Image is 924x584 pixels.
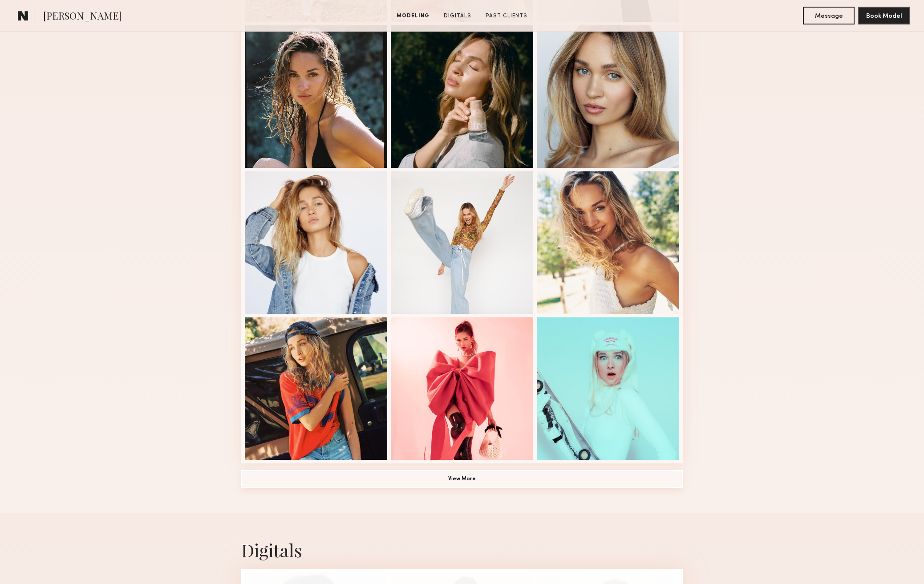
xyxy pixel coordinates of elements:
span: [PERSON_NAME] [43,9,122,24]
button: Message [803,7,855,24]
button: Book Model [858,7,910,24]
div: Digitals [241,538,683,562]
a: Past Clients [482,12,531,20]
a: Book Model [858,12,910,19]
a: Digitals [440,12,475,20]
a: Modeling [393,12,433,20]
button: View More [241,470,683,488]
